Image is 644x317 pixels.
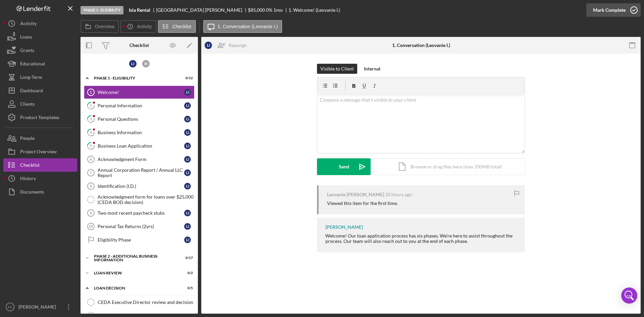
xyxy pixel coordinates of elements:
[98,130,184,135] div: Business Information
[361,64,384,74] button: Internal
[392,43,450,48] div: 1. Conversation (Leovanie I.)
[3,17,77,30] button: Activity
[94,76,176,80] div: PHASE 1 - Eligibility
[3,84,77,97] button: Dashboard
[95,24,114,29] label: Overview
[84,233,195,247] a: Eligibility PhaseLI
[84,139,195,153] a: 5Business Loan ApplicationLI
[129,43,149,48] div: Checklist
[20,97,35,112] div: Clients
[98,103,184,108] div: Personal Information
[184,169,191,176] div: L I
[205,42,212,49] div: L I
[84,153,195,166] a: 6Acknowledgment FormLI
[120,20,156,33] button: Activity
[184,156,191,163] div: L I
[90,184,92,188] tspan: 8
[89,224,93,228] tspan: 10
[20,84,43,99] div: Dashboard
[90,130,92,135] tspan: 4
[80,20,119,33] button: Overview
[98,157,184,162] div: Acknowledgment Form
[327,201,398,206] div: Viewed this item for the first time.
[137,24,152,29] label: Activity
[339,158,349,175] div: Send
[94,271,176,275] div: Loan review
[3,145,77,158] button: Project Overview
[3,300,77,314] button: FC[PERSON_NAME]
[20,44,34,59] div: Grants
[20,17,37,32] div: Activity
[98,143,184,149] div: Business Loan Application
[229,39,247,52] div: Reassign
[84,86,195,99] a: 1Welcome!LI
[3,172,77,185] button: History
[3,57,77,70] a: Educational
[129,60,137,67] div: L I
[129,7,150,13] b: Isla Rental
[84,296,195,309] a: CEDA Executive Director review and decision
[3,111,77,124] button: Product Templates
[3,131,77,145] button: People
[98,116,184,122] div: Personal Questions
[20,57,45,72] div: Educational
[84,179,195,193] a: 8Identification (I.D.)LI
[156,7,248,13] div: [GEOGRAPHIC_DATA] [PERSON_NAME]
[593,3,626,17] div: Mark Complete
[3,30,77,44] button: Loans
[3,70,77,84] button: Long-Term
[184,236,191,243] div: L I
[181,271,193,275] div: 0 / 2
[184,116,191,122] div: L I
[3,158,77,172] a: Checklist
[17,300,60,315] div: [PERSON_NAME]
[184,102,191,109] div: L I
[288,7,340,13] div: 1. Welcome! (Leovanie I.)
[84,166,195,179] a: 7Annual Corporation Report / Annual LLC ReportLI
[20,30,32,45] div: Loans
[20,131,35,147] div: People
[20,172,36,187] div: History
[3,97,77,111] a: Clients
[84,206,195,220] a: 9Two most recent paycheck stubsLI
[181,76,193,80] div: 0 / 12
[184,129,191,136] div: L I
[273,7,283,13] div: 1 mo
[184,143,191,149] div: L I
[20,145,57,160] div: Project Overview
[94,254,176,262] div: Phase 2 - Additional Business Information
[3,44,77,57] button: Grants
[84,193,195,206] a: Acknowledgment form for loans over $25,000 (CEDA BOD decision)
[98,300,194,305] div: CEDA Executive Director review and decision
[84,99,195,112] a: 2Personal InformationLI
[203,20,282,33] button: 1. Conversation (Leovanie I.)
[385,192,412,197] time: 2025-10-13 14:57
[90,90,92,94] tspan: 1
[248,7,265,13] span: $85,000
[327,192,384,197] div: Leovanie [PERSON_NAME]
[317,158,371,175] button: Send
[98,183,184,189] div: Identification (I.D.)
[621,287,637,304] div: Open Intercom Messenger
[158,20,196,33] button: Checklist
[90,144,92,148] tspan: 5
[184,89,191,96] div: L I
[172,24,192,29] label: Checklist
[325,224,363,230] div: [PERSON_NAME]
[84,112,195,126] a: 3Personal QuestionsLI
[90,211,92,215] tspan: 9
[317,64,357,74] button: Visible to Client
[84,220,195,233] a: 10Personal Tax Returns (2yrs)LI
[98,210,184,216] div: Two most recent paycheck stubs
[218,24,278,29] label: 1. Conversation (Leovanie I.)
[8,305,12,309] text: FC
[98,167,184,178] div: Annual Corporation Report / Annual LLC Report
[184,183,191,190] div: L I
[3,185,77,199] a: Documents
[90,103,92,108] tspan: 2
[90,171,92,175] tspan: 7
[20,111,59,126] div: Product Templates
